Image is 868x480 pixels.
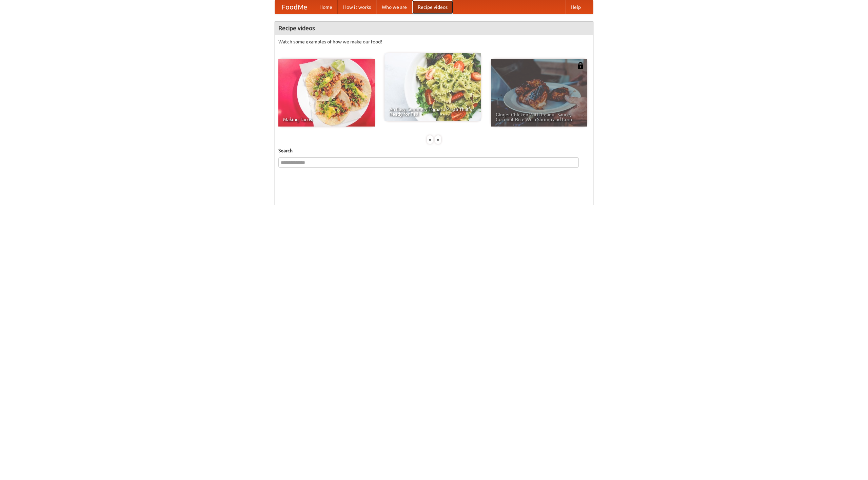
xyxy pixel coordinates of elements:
p: Watch some examples of how we make our food! [278,38,590,45]
h5: Search [278,147,590,154]
a: An Easy, Summery Tomato Pasta That's Ready for Fall [384,53,481,121]
span: An Easy, Summery Tomato Pasta That's Ready for Fall [389,107,476,116]
div: « [427,135,433,144]
a: Making Tacos [278,59,375,127]
a: Who we are [376,0,412,14]
img: 483408.png [577,62,584,69]
a: Home [314,0,338,14]
a: How it works [338,0,376,14]
a: FoodMe [275,0,314,14]
h4: Recipe videos [275,21,593,35]
span: Making Tacos [283,117,370,122]
a: Recipe videos [412,0,453,14]
div: » [435,135,441,144]
a: Help [565,0,586,14]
